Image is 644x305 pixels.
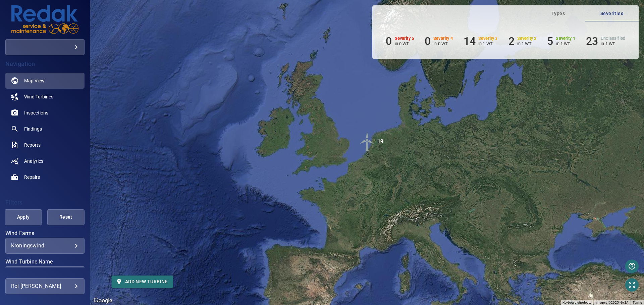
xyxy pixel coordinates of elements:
[56,213,76,221] span: Reset
[5,259,85,264] label: Wind Turbine Name
[5,73,85,89] a: map active
[433,36,453,41] h6: Severity 4
[24,158,43,164] span: Analytics
[589,9,635,18] span: Severities
[478,36,498,41] h6: Severity 3
[11,281,79,292] div: Roi [PERSON_NAME]
[386,35,414,48] li: Severity 5
[357,132,377,152] img: windFarmIconUnclassified.svg
[535,9,581,18] span: Types
[24,109,48,116] span: Inspections
[11,242,79,249] div: Kroningswind
[633,301,642,304] a: Terms
[11,5,78,34] img: redakgreentrustgroup-logo
[377,132,383,152] div: 19
[586,35,625,48] li: Severity Unclassified
[562,300,591,305] button: Keyboard shortcuts
[425,35,453,48] li: Severity 4
[5,121,85,137] a: findings noActive
[5,61,85,67] h4: Navigation
[24,142,41,148] span: Reports
[5,105,85,121] a: inspections noActive
[508,35,515,48] h6: 2
[5,199,85,206] h4: Filters
[425,35,431,48] h6: 0
[601,36,625,41] h6: Unclassified
[508,35,537,48] li: Severity 2
[5,39,85,55] div: redakgreentrustgroup
[24,174,40,180] span: Repairs
[24,77,45,84] span: Map View
[547,35,575,48] li: Severity 1
[386,35,392,48] h6: 0
[464,35,498,48] li: Severity 3
[5,137,85,153] a: reports noActive
[5,153,85,169] a: analytics noActive
[601,41,625,46] p: in 1 WT
[5,231,85,236] label: Wind Farms
[5,209,42,225] button: Apply
[547,35,553,48] h6: 5
[433,41,453,46] p: in 0 WT
[117,278,168,286] span: Add new turbine
[5,169,85,185] a: repairs noActive
[595,301,629,304] span: Imagery ©2025 NASA
[24,93,53,100] span: Wind Turbines
[395,41,414,46] p: in 0 WT
[464,35,476,48] h6: 14
[586,35,598,48] h6: 23
[478,41,498,46] p: in 1 WT
[395,36,414,41] h6: Severity 5
[92,296,114,305] img: Google
[517,36,537,41] h6: Severity 2
[5,266,85,282] div: Wind Turbine Name
[556,41,575,46] p: in 1 WT
[47,209,85,225] button: Reset
[13,213,34,221] span: Apply
[5,89,85,105] a: windturbines noActive
[556,36,575,41] h6: Severity 1
[357,132,377,153] gmp-advanced-marker: 19
[24,126,42,132] span: Findings
[112,276,173,288] button: Add new turbine
[92,296,114,305] a: Open this area in Google Maps (opens a new window)
[5,238,85,254] div: Wind Farms
[517,41,537,46] p: in 1 WT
